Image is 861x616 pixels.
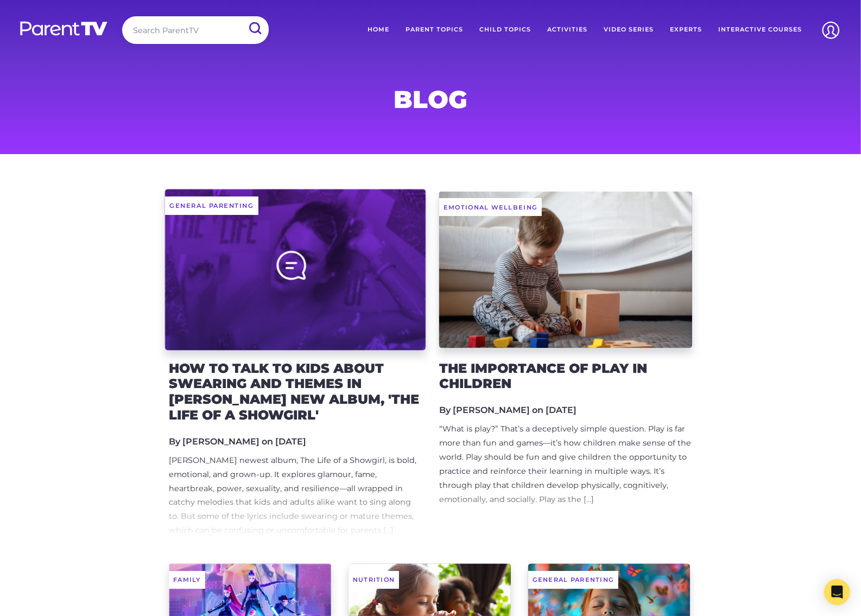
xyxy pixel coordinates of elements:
a: Video Series [596,16,662,43]
a: Emotional Wellbeing The importance of play in children By [PERSON_NAME] on [DATE] “What is play?”... [439,192,692,538]
h5: By [PERSON_NAME] on [DATE] [439,405,692,415]
a: General Parenting How to Talk to Kids About Swearing and Themes in [PERSON_NAME] new Album, 'The ... [169,192,422,538]
a: Home [359,16,397,43]
a: Child Topics [471,16,539,43]
div: [PERSON_NAME] newest album, The Life of a Showgirl, is bold, emotional, and grown-up. It explores... [169,454,422,538]
span: General Parenting [528,571,619,589]
h2: The importance of play in children [439,361,692,392]
input: Submit [240,16,269,41]
span: Family [169,571,205,589]
span: Nutrition [349,571,400,589]
a: Interactive Courses [710,16,810,43]
h5: By [PERSON_NAME] on [DATE] [169,436,422,447]
h2: How to Talk to Kids About Swearing and Themes in [PERSON_NAME] new Album, 'The Life of a Showgirl' [169,361,422,423]
input: Search ParentTV [122,16,269,44]
div: “What is play?” That’s a deceptively simple question. Play is far more than fun and games—it’s ho... [439,422,692,507]
a: Activities [539,16,596,43]
img: parenttv-logo-white.4c85aaf.svg [19,21,109,36]
div: Open Intercom Messenger [824,579,850,605]
h1: Blog [169,88,692,110]
span: Emotional Wellbeing [439,198,542,216]
a: Parent Topics [397,16,471,43]
img: Account [817,16,845,44]
a: Experts [662,16,710,43]
span: General Parenting [165,196,258,214]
